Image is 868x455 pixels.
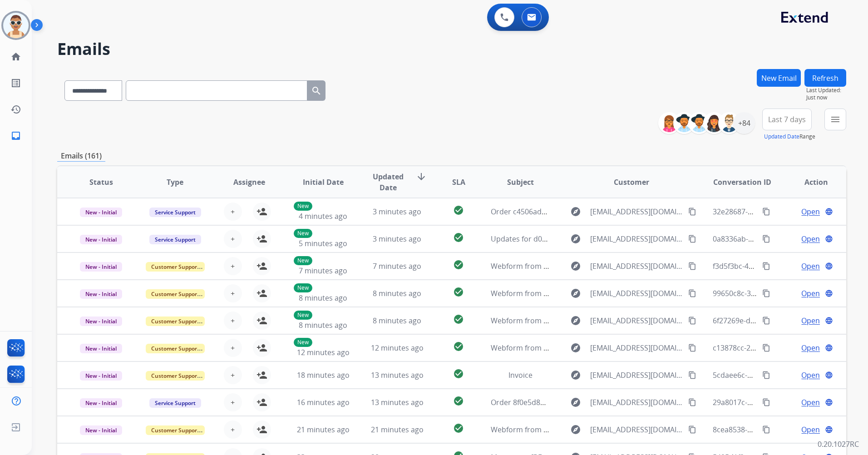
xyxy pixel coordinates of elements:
[294,229,312,238] p: New
[224,284,242,302] button: +
[762,235,770,243] mat-icon: content_copy
[830,114,841,125] mat-icon: menu
[762,371,770,379] mat-icon: content_copy
[453,396,464,406] mat-icon: check_circle
[299,266,347,276] span: 7 minutes ago
[10,130,21,141] mat-icon: inbox
[806,94,846,101] span: Just now
[294,256,312,265] p: New
[299,211,347,221] span: 4 minutes ago
[146,317,205,326] span: Customer Support
[590,288,683,299] span: [EMAIL_ADDRESS][DOMAIN_NAME]
[373,288,421,298] span: 8 minutes ago
[570,261,581,272] mat-icon: explore
[762,344,770,352] mat-icon: content_copy
[224,339,242,357] button: +
[299,293,347,303] span: 8 minutes ago
[224,203,242,221] button: +
[806,87,846,94] span: Last Updated:
[762,289,770,297] mat-icon: content_copy
[453,341,464,352] mat-icon: check_circle
[688,262,696,270] mat-icon: content_copy
[825,317,833,325] mat-icon: language
[224,366,242,384] button: +
[231,370,235,381] span: +
[825,208,833,216] mat-icon: language
[80,317,122,326] span: New - Initial
[231,206,235,217] span: +
[713,288,850,298] span: 99650c8c-3778-493a-85e7-63023b33f8ae
[570,233,581,244] mat-icon: explore
[256,206,267,217] mat-icon: person_add
[146,344,205,353] span: Customer Support
[713,370,851,380] span: 5cdaee6c-34b3-4906-9e3a-0f004d000860
[614,177,649,188] span: Customer
[801,424,820,435] span: Open
[590,315,683,326] span: [EMAIL_ADDRESS][DOMAIN_NAME]
[801,288,820,299] span: Open
[231,288,235,299] span: +
[764,133,799,140] button: Updated Date
[80,425,122,435] span: New - Initial
[570,397,581,408] mat-icon: explore
[491,234,760,244] span: Updates for d055d2ce-42d7-438d-a786-6b583796ffea_Barham [PERSON_NAME]
[294,202,312,211] p: New
[491,261,696,271] span: Webform from [EMAIL_ADDRESS][DOMAIN_NAME] on [DATE]
[371,397,424,407] span: 13 minutes ago
[231,261,235,272] span: +
[491,425,696,435] span: Webform from [EMAIL_ADDRESS][DOMAIN_NAME] on [DATE]
[368,171,409,193] span: Updated Date
[231,424,235,435] span: +
[89,177,113,188] span: Status
[825,371,833,379] mat-icon: language
[231,233,235,244] span: +
[713,207,852,217] span: 32e28687-5bb1-4d1e-bdc6-5f32f99b9b3a
[10,78,21,89] mat-icon: list_alt
[507,177,534,188] span: Subject
[801,342,820,353] span: Open
[804,69,846,87] button: Refresh
[590,233,683,244] span: [EMAIL_ADDRESS][DOMAIN_NAME]
[256,288,267,299] mat-icon: person_add
[801,206,820,217] span: Open
[149,208,201,217] span: Service Support
[491,316,696,326] span: Webform from [EMAIL_ADDRESS][DOMAIN_NAME] on [DATE]
[57,40,846,58] h2: Emails
[825,344,833,352] mat-icon: language
[713,316,845,326] span: 6f27269e-df88-4efe-a89f-9ba8efb4d1c9
[80,371,122,381] span: New - Initial
[762,317,770,325] mat-icon: content_copy
[303,177,344,188] span: Initial Date
[713,425,848,435] span: 8cea8538-4c91-45f1-875b-fc0310715b4e
[149,398,201,408] span: Service Support
[297,347,350,357] span: 12 minutes ago
[762,425,770,434] mat-icon: content_copy
[256,424,267,435] mat-icon: person_add
[570,315,581,326] mat-icon: explore
[688,289,696,297] mat-icon: content_copy
[733,112,755,134] div: +84
[713,261,846,271] span: f3d5f3bc-4beb-4241-8ebc-f6caec29f09d
[294,338,312,347] p: New
[491,343,696,353] span: Webform from [EMAIL_ADDRESS][DOMAIN_NAME] on [DATE]
[491,207,651,217] span: Order c4506ad9-68d4-4045-9a19-caddfc7e983c
[688,208,696,216] mat-icon: content_copy
[801,261,820,272] span: Open
[80,344,122,353] span: New - Initial
[224,420,242,439] button: +
[825,398,833,406] mat-icon: language
[713,397,849,407] span: 29a8017c-6920-41b6-8fcc-22ca74e53812
[452,177,465,188] span: SLA
[80,289,122,299] span: New - Initial
[688,317,696,325] mat-icon: content_copy
[508,370,533,380] span: Invoice
[590,206,683,217] span: [EMAIL_ADDRESS][DOMAIN_NAME]
[818,439,859,450] p: 0.20.1027RC
[491,397,649,407] span: Order 8f0e5d85-9461-41b1-89b4-f8424be7f7a5
[10,104,21,115] mat-icon: history
[757,69,801,87] button: New Email
[590,397,683,408] span: [EMAIL_ADDRESS][DOMAIN_NAME]
[453,368,464,379] mat-icon: check_circle
[373,316,421,326] span: 8 minutes ago
[453,232,464,243] mat-icon: check_circle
